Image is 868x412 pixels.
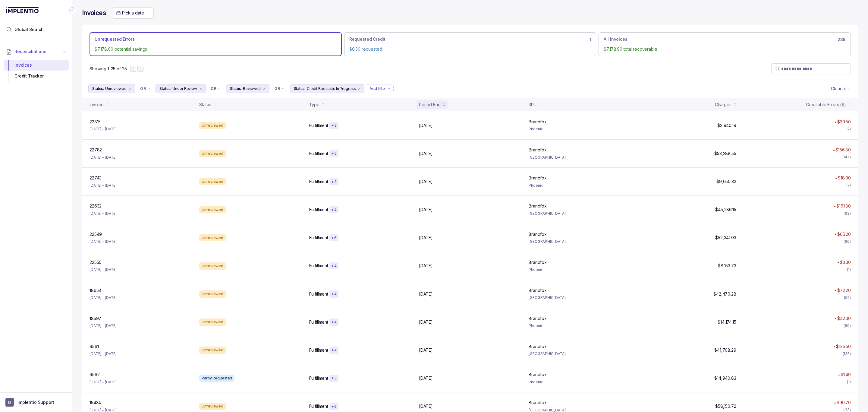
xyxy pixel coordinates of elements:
li: Filter Chip Connector undefined [211,86,221,91]
p: + 4 [331,208,337,212]
div: Unreviewed [199,122,226,129]
p: [DATE] [419,151,433,157]
p: 18597 [90,315,101,322]
p: Brandfox [529,315,547,322]
p: Brandfox [529,119,547,125]
p: Credit Requests In Progress [307,86,356,92]
p: + 4 [331,264,337,268]
p: $7,178.60 potential savings [95,46,337,52]
div: (93) [844,211,851,217]
p: $8,153.73 [718,263,736,269]
img: red pointer upwards [833,149,835,151]
div: (60) [844,323,851,329]
button: User initialsImplentio Support [5,398,67,407]
div: Unreviewed [199,150,226,157]
p: Phoenix [529,182,631,189]
span: Global Search [14,27,44,33]
li: Filter Chip Connector undefined [274,86,285,91]
img: red pointer upwards [835,318,836,319]
p: $135.50 [836,344,851,350]
p: [DATE] – [DATE] [90,211,117,217]
p: Brandfox [529,287,547,293]
p: [DATE] – [DATE] [90,126,117,132]
div: remove content [198,86,203,91]
span: Pick a date [122,10,144,15]
p: Implentio Support [17,399,54,405]
p: + 3 [331,123,337,128]
p: 22815 [90,119,101,125]
img: red pointer upwards [834,402,836,404]
p: [DATE] [419,207,433,213]
div: (60) [844,239,851,245]
button: Clear Filters [830,84,852,93]
p: 22549 [90,231,102,237]
p: $156.80 [835,147,851,153]
div: 3PL [529,102,536,108]
p: [DATE] [419,375,433,381]
button: Filter Chip Connector undefined [138,84,153,93]
p: [DATE] [419,347,433,353]
p: [DATE] [419,122,433,128]
p: + 6 [331,236,337,240]
p: + 3 [331,376,337,381]
button: Filter Chip Credit Requests In Progress [290,84,365,93]
p: OR [140,86,146,91]
button: Date Range Picker [112,7,154,19]
div: Creditable Errors ($) [806,102,846,108]
button: Filter Chip Connector undefined [208,84,224,93]
button: Filter Chip Unreviewed [88,84,135,93]
div: Unreviewed [199,403,226,410]
div: Charges [715,102,731,108]
button: Filter Chip Under Review [156,84,206,93]
p: [GEOGRAPHIC_DATA] [529,351,631,357]
li: Filter Chip Reviewed [226,84,269,93]
p: Phoenix [529,267,631,273]
div: Unreviewed [199,206,226,214]
div: Invoices [8,60,64,71]
p: Fulfillment [309,403,328,409]
p: [GEOGRAPHIC_DATA] [529,295,631,301]
p: Brandfox [529,147,547,153]
search: Date Range Picker [116,10,144,16]
img: red pointer upwards [837,261,839,263]
p: $52,341.03 [715,235,736,241]
p: $53,288.55 [714,151,736,157]
p: + 4 [331,292,337,296]
p: Fulfillment [309,207,328,213]
p: Brandfox [529,231,547,237]
p: $3.30 [840,259,851,265]
h4: Invoices [82,9,106,17]
p: $42,470.28 [713,291,736,297]
button: Filter Chip Connector undefined [272,84,287,93]
p: $41,708.29 [714,347,736,353]
ul: Action Tab Group [90,32,851,56]
p: $9,050.32 [716,179,736,185]
p: [DATE] – [DATE] [90,295,117,301]
p: Status: [159,86,171,92]
div: Reconciliations [4,59,69,83]
img: red pointer upwards [835,233,836,235]
li: Filter Chip Connector undefined [140,86,151,91]
div: Credit Tracker [8,71,64,81]
p: Brandfox [529,175,547,181]
div: Period End [419,102,441,108]
div: Unreviewed [199,290,226,298]
p: Showing 1-25 of 25 [90,66,127,72]
p: [DATE] – [DATE] [90,239,117,245]
p: [GEOGRAPHIC_DATA] [529,154,631,160]
div: (1) [847,267,851,273]
p: Fulfillment [309,291,328,297]
p: Unrequested Errors [95,36,134,42]
p: Unreviewed [105,86,127,92]
p: [DATE] [419,179,433,185]
p: Reviewed [243,86,261,92]
div: (95) [844,295,851,301]
p: $2,940.19 [717,122,736,128]
p: $90.70 [837,400,851,406]
p: Brandfox [529,400,547,406]
p: [DATE] – [DATE] [90,267,117,273]
div: Status [199,102,211,108]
